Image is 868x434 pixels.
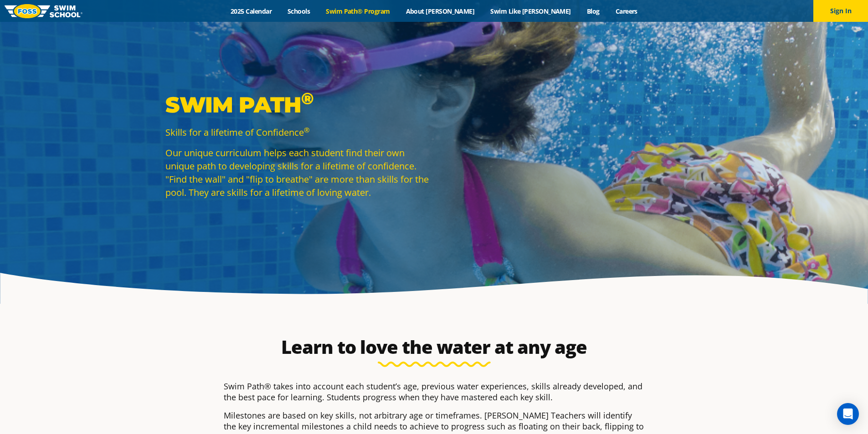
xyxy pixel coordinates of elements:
[579,7,607,15] a: Blog
[219,336,649,358] h2: Learn to love the water at any age
[165,146,430,199] p: Our unique curriculum helps each student find their own unique path to developing skills for a li...
[223,7,280,15] a: 2025 Calendar
[301,88,313,108] sup: ®
[837,403,859,425] div: Open Intercom Messenger
[304,125,309,134] sup: ®
[165,126,430,139] p: Skills for a lifetime of Confidence
[318,7,398,15] a: Swim Path® Program
[398,7,483,15] a: About [PERSON_NAME]
[483,7,579,15] a: Swim Like [PERSON_NAME]
[165,91,430,118] p: Swim Path
[280,7,318,15] a: Schools
[5,4,82,18] img: FOSS Swim School Logo
[224,381,645,403] p: Swim Path® takes into account each student’s age, previous water experiences, skills already deve...
[607,7,645,15] a: Careers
